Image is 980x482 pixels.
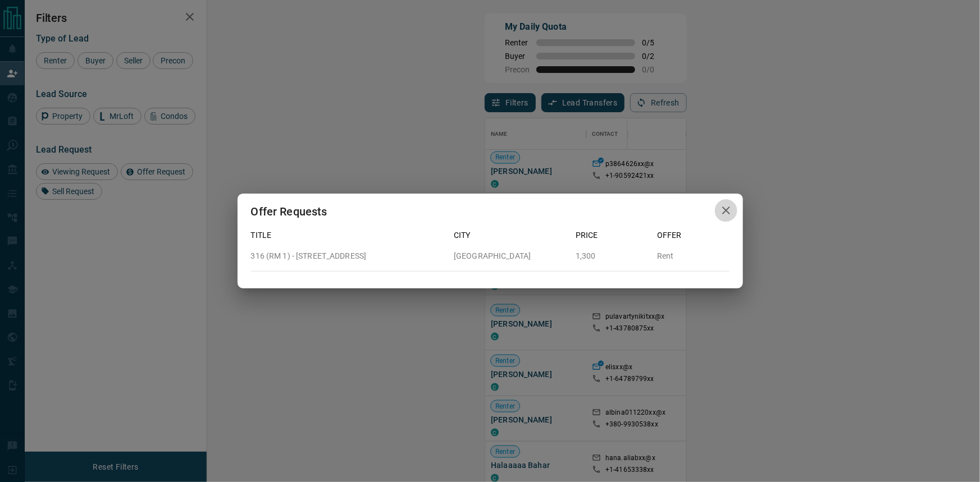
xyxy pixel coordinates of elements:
p: Title [251,229,445,241]
p: Rent [657,250,730,262]
p: City [454,229,567,241]
p: 316 (RM 1) - [STREET_ADDRESS] [251,250,445,262]
p: Offer [657,229,730,241]
p: [GEOGRAPHIC_DATA] [454,250,567,262]
h2: Offer Requests [238,194,341,229]
p: Price [576,229,648,241]
p: 1,300 [576,250,648,262]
